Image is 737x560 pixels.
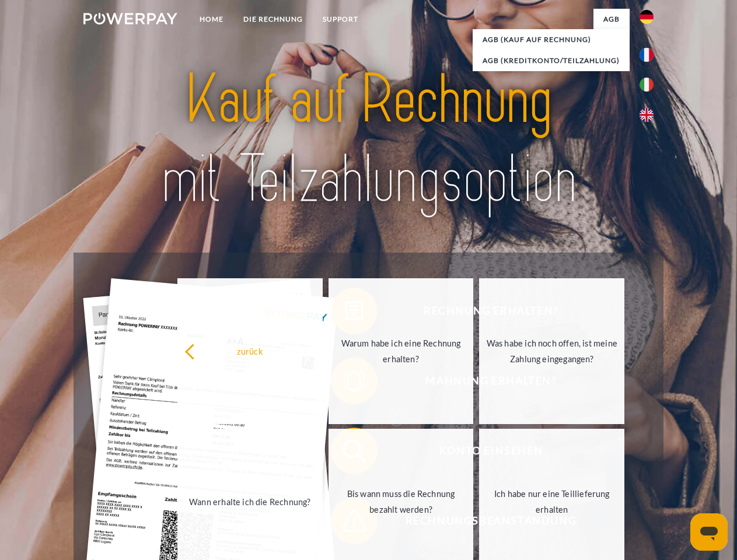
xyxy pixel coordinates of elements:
a: AGB (Kauf auf Rechnung) [473,29,630,50]
iframe: Schaltfläche zum Öffnen des Messaging-Fensters [690,513,728,551]
a: DIE RECHNUNG [233,9,313,30]
div: Ich habe nur eine Teillieferung erhalten [486,486,617,517]
a: agb [593,9,630,30]
div: zurück [184,343,316,359]
div: Was habe ich noch offen, ist meine Zahlung eingegangen? [486,335,617,367]
a: AGB (Kreditkonto/Teilzahlung) [473,50,630,71]
img: title-powerpay_de.svg [111,56,626,223]
img: fr [640,48,654,62]
img: de [640,10,654,24]
div: Bis wann muss die Rechnung bezahlt werden? [336,486,467,517]
a: Home [190,9,233,30]
a: SUPPORT [313,9,368,30]
img: en [640,108,654,122]
img: logo-powerpay-white.svg [83,13,177,24]
img: it [640,78,654,92]
a: Was habe ich noch offen, ist meine Zahlung eingegangen? [479,278,624,424]
div: Warum habe ich eine Rechnung erhalten? [336,335,467,367]
div: Wann erhalte ich die Rechnung? [184,494,316,509]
